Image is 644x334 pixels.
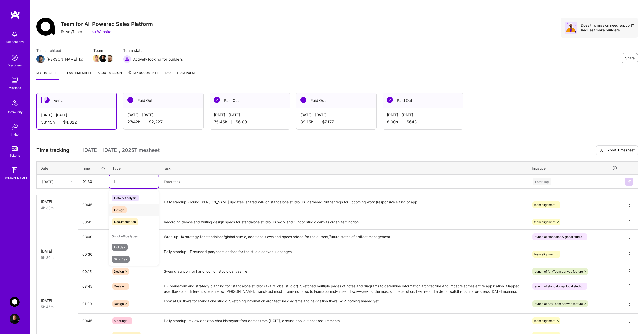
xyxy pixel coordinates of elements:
[10,153,20,158] div: Tokens
[114,302,124,306] span: Design
[534,252,555,256] span: team alignment
[534,302,583,306] span: launch of AnyTeam canvas feature
[160,195,528,214] textarea: Daily standup - round [PERSON_NAME] updates, shared WIP on standalone studio UX, gathered further...
[42,179,53,184] div: [DATE]
[599,148,603,153] i: icon Download
[533,178,551,185] div: Enter Tag
[596,145,638,155] button: Export Timesheet
[300,119,372,125] div: 89:15 h
[36,70,59,80] a: My timesheet
[127,97,133,103] img: Paid Out
[112,256,130,263] span: Sick Day
[581,28,634,32] div: Request more builders
[65,70,92,80] a: Team timesheet
[112,206,127,213] span: Design
[78,198,109,212] input: HH:MM
[581,23,634,28] div: Does this mission need support?
[128,70,159,76] span: My Documents
[109,232,159,241] div: Out of office types
[534,319,555,323] span: team alignment
[10,75,20,85] img: teamwork
[127,119,199,125] div: 27:42 h
[41,120,112,125] div: 53:45 h
[41,304,74,309] div: 5h 45m
[112,218,138,225] span: Documentation
[7,109,23,115] div: Community
[41,255,74,260] div: 9h 30m
[99,55,107,62] img: Team Member Avatar
[36,18,55,36] img: Company Logo
[300,112,372,117] div: [DATE] - [DATE]
[78,297,109,310] input: HH:MM
[177,70,196,80] a: Team Pulse
[387,112,459,117] div: [DATE] - [DATE]
[11,132,19,137] div: Invite
[160,265,528,278] textarea: Swap drag icon for hand icon on studio canvas file
[133,57,183,62] span: Actively looking for builders
[160,215,528,229] textarea: Recording demos and writing design specs for standalone studio UX work and "undo" studio canvas o...
[165,70,171,80] a: FAQ
[92,29,111,34] a: Website
[214,119,286,125] div: 75:45 h
[8,297,21,307] a: AnyTeam: Team for AI-Powered Sales Platform
[627,180,631,184] img: Submit
[36,147,69,153] span: Time tracking
[160,245,528,264] textarea: Daily standup - Discussed pan/zoom options for the studio canvas + changes
[6,39,24,45] div: Notifications
[82,165,105,171] div: Time
[41,205,74,211] div: 4h 30m
[127,112,199,117] div: [DATE] - [DATE]
[214,112,286,117] div: [DATE] - [DATE]
[78,265,109,278] input: HH:MM
[8,63,22,68] div: Discovery
[41,112,112,118] div: [DATE] - [DATE]
[534,203,555,207] span: team alignment
[114,270,124,273] span: Design
[10,297,20,307] img: AnyTeam: Team for AI-Powered Sales Platform
[78,280,109,293] input: HH:MM
[47,57,77,62] div: [PERSON_NAME]
[78,314,109,327] input: HH:MM
[9,85,21,90] div: Missions
[322,119,334,125] span: $7,177
[93,54,100,63] a: Team Member Avatar
[128,70,159,80] a: My Documents
[625,56,635,61] span: Share
[106,55,113,62] img: Team Member Avatar
[78,247,109,261] input: HH:MM
[69,180,72,183] i: icon Chevron
[532,165,617,171] div: Initiative
[160,314,528,328] textarea: Daily standup, review desktop chat history/artifact demos from [DATE], discuss pop-out chat requi...
[61,30,65,34] i: icon CompanyGray
[9,97,21,109] img: Community
[10,122,20,132] img: Invite
[61,29,82,34] div: AnyTeam
[44,97,50,103] img: Active
[407,119,417,125] span: $643
[236,119,249,125] span: $6,091
[36,48,83,53] span: Team architect
[78,230,109,243] input: HH:MM
[109,161,159,175] th: Type
[3,175,27,181] div: [DOMAIN_NAME]
[160,294,528,313] textarea: Look at UX flows for standalone studio. Sketching information architecture diagrams and navigatio...
[534,235,582,239] span: launch of standalone/global studio
[10,10,20,19] img: logo
[534,284,582,288] span: launch of standalone/global studio
[78,215,109,229] input: HH:MM
[78,175,108,188] input: HH:MM
[10,53,20,63] img: discovery
[387,97,393,103] img: Paid Out
[160,230,528,244] textarea: Wrap-up UX strategy for standalone/global studio, additional flows and specs added for the curren...
[93,48,113,53] span: Team
[98,70,122,80] a: About Mission
[565,22,577,34] img: Avatar
[123,55,131,63] img: Actively looking for builders
[61,21,153,27] h3: Team for AI-Powered Sales Platform
[8,314,21,324] a: User Avatar
[114,284,124,288] span: Design
[106,54,113,63] a: Team Member Avatar
[300,97,306,103] img: Paid Out
[383,93,463,108] div: Paid Out
[79,57,83,61] i: icon Mail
